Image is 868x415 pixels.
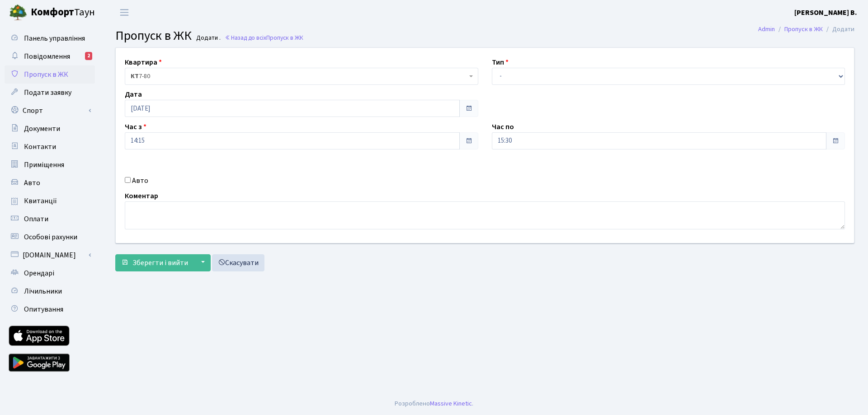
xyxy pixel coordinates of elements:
[24,286,62,296] span: Лічильники
[745,20,868,39] nav: breadcrumb
[430,399,472,408] a: Massive Kinetic
[24,178,40,188] span: Авто
[794,8,857,18] b: [PERSON_NAME] В.
[492,57,509,68] label: Тип
[225,33,303,42] a: Назад до всіхПропуск в ЖК
[131,72,139,81] b: КТ
[24,142,56,152] span: Контакти
[24,232,77,242] span: Особові рахунки
[194,34,221,42] small: Додати .
[5,47,95,65] a: Повідомлення2
[5,102,95,120] a: Спорт
[24,124,60,134] span: Документи
[125,191,158,201] label: Коментар
[24,88,71,98] span: Подати заявку
[31,5,74,19] b: Комфорт
[131,72,467,81] span: <b>КТ</b>&nbsp;&nbsp;&nbsp;&nbsp;7-80
[5,300,95,318] a: Опитування
[24,51,70,61] span: Повідомлення
[24,160,64,170] span: Приміщення
[85,52,92,60] div: 2
[115,254,194,271] button: Зберегти і вийти
[5,210,95,228] a: Оплати
[212,254,264,271] a: Скасувати
[132,258,188,268] span: Зберегти і вийти
[5,246,95,264] a: [DOMAIN_NAME]
[125,57,162,68] label: Квартира
[758,24,775,34] a: Admin
[24,196,57,206] span: Квитанції
[5,174,95,192] a: Авто
[24,214,48,224] span: Оплати
[5,138,95,156] a: Контакти
[113,5,136,20] button: Переключити навігацію
[266,33,303,42] span: Пропуск в ЖК
[5,192,95,210] a: Квитанції
[24,33,85,43] span: Панель управління
[125,121,146,132] label: Час з
[5,228,95,246] a: Особові рахунки
[24,304,63,314] span: Опитування
[823,24,854,34] li: Додати
[395,399,473,409] div: Розроблено .
[9,4,27,22] img: logo.png
[794,7,857,18] a: [PERSON_NAME] В.
[5,65,95,84] a: Пропуск в ЖК
[5,264,95,282] a: Орендарі
[24,268,54,278] span: Орендарі
[132,175,148,186] label: Авто
[5,282,95,300] a: Лічильники
[115,27,192,45] span: Пропуск в ЖК
[125,89,142,100] label: Дата
[24,70,68,79] span: Пропуск в ЖК
[5,156,95,174] a: Приміщення
[31,5,95,20] span: Таун
[125,68,478,85] span: <b>КТ</b>&nbsp;&nbsp;&nbsp;&nbsp;7-80
[492,121,514,132] label: Час по
[5,84,95,102] a: Подати заявку
[5,120,95,138] a: Документи
[784,24,823,34] a: Пропуск в ЖК
[5,29,95,47] a: Панель управління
